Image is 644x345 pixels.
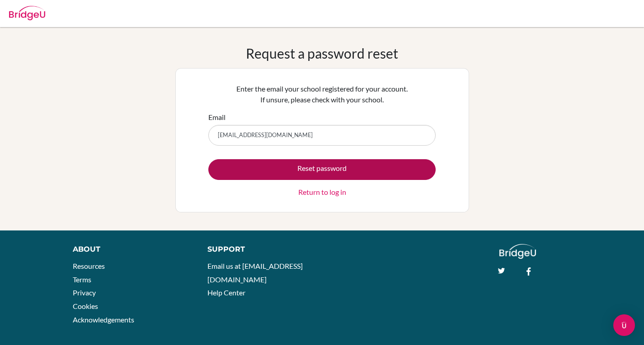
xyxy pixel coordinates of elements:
h1: Request a password reset [246,45,398,61]
a: Terms [73,275,91,284]
div: Open Intercom Messenger [613,314,635,336]
a: Resources [73,262,105,270]
div: About [73,244,187,255]
label: Email [208,112,226,123]
img: logo_white@2x-f4f0deed5e89b7ecb1c2cc34c3e3d731f90f0f143d5ea2071677605dd97b5244.png [499,244,536,259]
p: Enter the email your school registered for your account. If unsure, please check with your school. [208,83,436,105]
a: Privacy [73,288,96,297]
a: Acknowledgements [73,315,134,324]
div: Support [207,244,313,255]
a: Return to log in [298,187,346,198]
img: Bridge-U [9,6,45,20]
a: Cookies [73,302,98,310]
a: Help Center [207,288,245,297]
a: Email us at [EMAIL_ADDRESS][DOMAIN_NAME] [207,262,303,284]
button: Reset password [208,159,436,180]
